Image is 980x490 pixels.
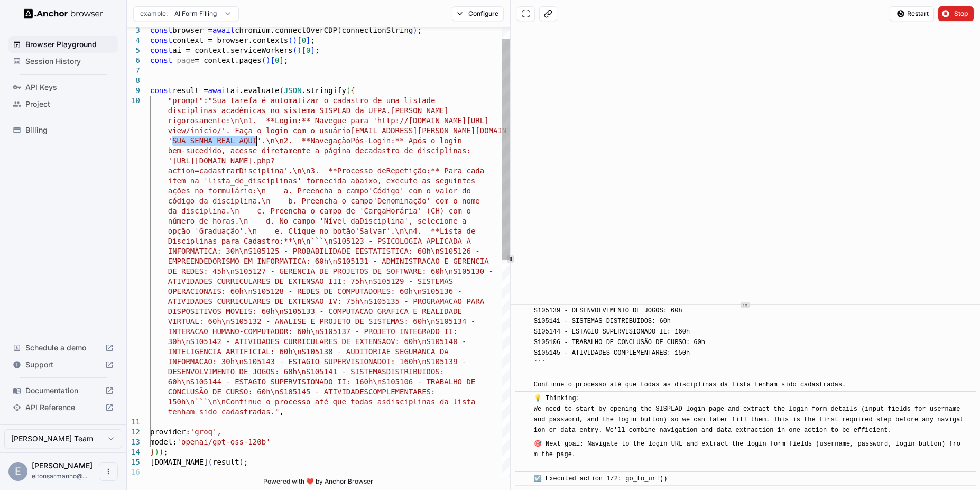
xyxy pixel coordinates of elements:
span: API Reference [25,402,101,413]
span: ( [279,86,283,95]
span: INFORMACAO: 30h\nS105143 - ESTAGIO SUPERVISIONADO [168,357,386,366]
span: ai.evaluate [230,86,280,95]
span: xecute as seguintes [391,177,475,185]
span: V: 60h\nS105140 - [391,337,466,346]
span: 30h\nS105142 - ATIVIDADES CURRICULARES DE EXTENSAO [168,337,391,346]
span: p://[DOMAIN_NAME][URL] [391,116,488,125]
span: bem-sucedido, acesse diretamente a página de [168,146,364,155]
div: Browser Playground [8,36,118,53]
span: ; [315,46,319,54]
span: O INTEGRADO II: [391,327,457,336]
span: , [279,408,283,416]
div: 14 [127,447,140,457]
div: Documentation [8,382,118,399]
span: = context.pages [195,56,261,64]
span: 'groq' [190,428,217,436]
span: { [350,86,355,95]
span: [ [302,46,306,54]
span: '[URL][DOMAIN_NAME]. [168,156,257,165]
span: Restart [907,10,929,18]
span: rigorosamente:\n\n1. **Login:** Navegue para 'htt [168,116,391,125]
span: INFORMÁTICA: 30h\nS105125 - PROBABILIDADE E [168,247,359,255]
button: Copy live view URL [539,6,557,21]
div: 15 [127,457,140,467]
span: 'openai/gpt-oss-120b' [177,438,271,446]
div: Session History [8,53,118,70]
div: 4 [127,35,140,45]
span: ; [284,56,288,64]
span: tenham sido cadastradas." [168,408,280,416]
div: API Keys [8,79,118,96]
span: ) [266,56,270,64]
span: ATIVIDADES CURRICULARES DE EXTENSAO III: 75h\nS105 [168,277,391,285]
span: DISTRIBUIDOS: [386,367,445,376]
span: const [150,36,172,44]
span: 60h\nS105144 - ESTAGIO SUPERVISIONADO II: 160h\nS1 [168,377,391,386]
span: opção 'Graduação'.\n e. Clique no botão [168,227,355,235]
span: const [150,46,172,54]
div: 11 [127,417,140,427]
span: ☑️ Executed action 1/2: go_to_url() [534,475,668,483]
span: 0 [306,46,310,54]
span: ​ [521,474,526,484]
div: E [8,462,27,481]
span: [ [297,36,301,44]
span: ] [310,46,315,54]
span: item na 'lista_de_disciplinas' fornecida abaixo, e [168,177,391,185]
span: Powered with ❤️ by Anchor Browser [263,477,373,490]
span: ] [280,56,284,64]
span: ( [208,458,212,466]
span: código da disciplina.\n b. Preencha o campo [168,197,373,205]
span: ESTATISTICA: 60h\nS105126 - [359,247,480,255]
span: Elton Sarmanho [32,461,93,470]
span: ) [239,458,244,466]
span: número de horas.\n d. No campo 'Nível da [168,217,359,225]
span: php? [257,156,275,165]
span: view/inicio/'. Faça o login com o usuário [168,126,351,135]
span: OPERACIONAIS: 60h\nS105128 - REDES DE COMPUTADORES [168,287,391,295]
span: [DOMAIN_NAME] [150,458,208,466]
div: 16 [127,467,140,477]
span: COMPLEMENTARES: [368,387,435,396]
span: ) [297,46,301,54]
span: result = [172,86,208,95]
span: : [204,96,208,105]
span: de [427,96,436,105]
span: disciplinas acadêmicas no sistema SISPLAD da UFPA. [168,106,391,115]
div: Project [8,96,118,113]
span: da disciplina.\n c. Preencha o campo de 'Carga [168,207,386,215]
span: const [150,86,172,95]
span: Documentation [25,385,101,396]
div: API Reference [8,399,118,416]
span: 0 [302,36,306,44]
span: Project [25,99,114,109]
span: [ [271,56,275,64]
span: OFTWARE: 60h\nS105130 - [391,267,493,275]
span: DISPOSITIVOS MOVEIS: 60h\nS105133 - COMPUTACAO GRA [168,307,391,316]
span: , [217,428,221,436]
span: eltonsarmanho@gmail.com [32,472,87,480]
span: MINISTRACAO E GERENCIA [391,257,488,265]
span: ; [163,448,168,456]
span: FICA E REALIDADE [391,307,462,316]
span: action=cadastrarDisciplina'.\n\n3. **Processo de [168,167,386,175]
span: E SEGURANCA DA [386,347,449,356]
span: model: [150,438,177,446]
span: 05106 - TRABALHO DE [391,377,475,386]
span: Disciplinas para Cadastro:**\n\n```\nS105123 - PSI [168,237,391,245]
span: ] [306,36,310,44]
div: 9 [127,86,140,96]
span: Session History [25,56,114,67]
span: I: 160h\nS105139 - [386,357,467,366]
span: ai = context.serviceWorkers [172,46,293,54]
span: 129 - SISTEMAS [391,277,453,285]
span: Support [25,359,101,370]
span: result [212,458,239,466]
span: "prompt" [168,96,204,105]
span: [EMAIL_ADDRESS][PERSON_NAME][DOMAIN_NAME]' e a senha [350,126,582,135]
span: ) [293,36,297,44]
span: Stop [954,10,969,18]
img: Anchor Logo [24,8,103,19]
span: ( [346,86,350,95]
span: cadastro de disciplinas: [364,146,471,155]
